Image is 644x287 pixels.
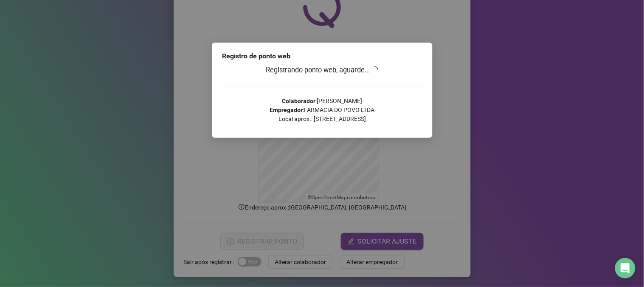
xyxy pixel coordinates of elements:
div: Registro de ponto web [222,51,422,61]
span: loading [370,65,380,75]
p: : [PERSON_NAME] : FARMACIA DO POVO LTDA Local aprox.: [STREET_ADDRESS] [222,97,422,123]
strong: Colaborador [282,98,315,104]
div: Open Intercom Messenger [615,258,636,278]
h3: Registrando ponto web, aguarde... [222,65,422,76]
strong: Empregador [270,106,303,113]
